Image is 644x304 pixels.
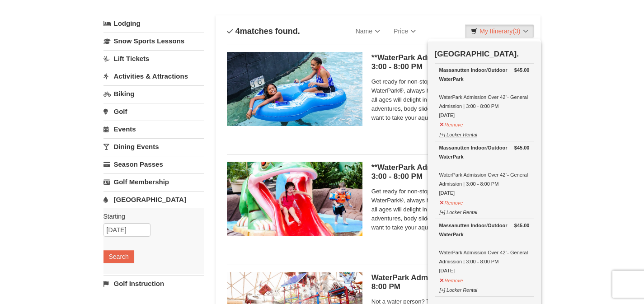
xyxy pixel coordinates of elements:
a: Name [349,22,387,40]
button: Remove [439,196,464,207]
div: Massanutten Indoor/Outdoor WaterPark [439,143,530,161]
a: Lodging [103,15,204,32]
button: [+] Locker Rental [439,283,478,295]
a: Snow Sports Lessons [103,33,204,49]
button: Search [103,250,134,263]
h5: **WaterPark Admission - Under 42” Tall | 3:00 - 8:00 PM [371,163,530,181]
div: WaterPark Admission Over 42"- General Admission | 3:00 - 8:00 PM [DATE] [439,221,530,275]
label: Starting [103,212,197,221]
span: 4 [235,27,240,36]
strong: [GEOGRAPHIC_DATA]. [435,50,519,58]
div: Massanutten Indoor/Outdoor WaterPark [439,65,530,84]
a: Golf Membership [103,173,204,190]
strong: $45.00 [514,65,530,75]
strong: $45.00 [514,143,530,152]
h5: WaterPark Admission- Observer | 3:00 - 8:00 PM [371,273,530,291]
a: Golf [103,103,204,120]
a: Biking [103,85,204,102]
h5: **WaterPark Admission - Over 42” Tall | 3:00 - 8:00 PM [371,53,530,71]
h4: matches found. [227,27,300,36]
a: Events [103,121,204,137]
img: 6619917-1058-293f39d8.jpg [227,52,362,126]
div: WaterPark Admission Over 42"- General Admission | 3:00 - 8:00 PM [DATE] [439,65,530,120]
img: 6619917-1062-d161e022.jpg [227,162,362,236]
a: My Itinerary(3) [465,24,534,38]
strong: $45.00 [514,221,530,230]
a: Activities & Attractions [103,68,204,84]
button: [+] Locker Rental [439,128,478,139]
a: Lift Tickets [103,50,204,67]
a: Price [387,22,423,40]
span: Get ready for non-stop thrills at the Massanutten WaterPark®, always heated to 84° Fahrenheit. Ch... [371,77,530,122]
a: Dining Events [103,138,204,155]
div: Massanutten Indoor/Outdoor WaterPark [439,221,530,239]
a: Golf Instruction [103,275,204,292]
div: WaterPark Admission Over 42"- General Admission | 3:00 - 8:00 PM [DATE] [439,143,530,197]
a: Season Passes [103,156,204,173]
button: [+] Locker Rental [439,206,478,217]
button: Remove [439,118,464,129]
span: Get ready for non-stop thrills at the Massanutten WaterPark®, always heated to 84° Fahrenheit. Ch... [371,187,530,232]
button: Remove [439,274,464,285]
span: (3) [512,28,520,35]
a: [GEOGRAPHIC_DATA] [103,191,204,208]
